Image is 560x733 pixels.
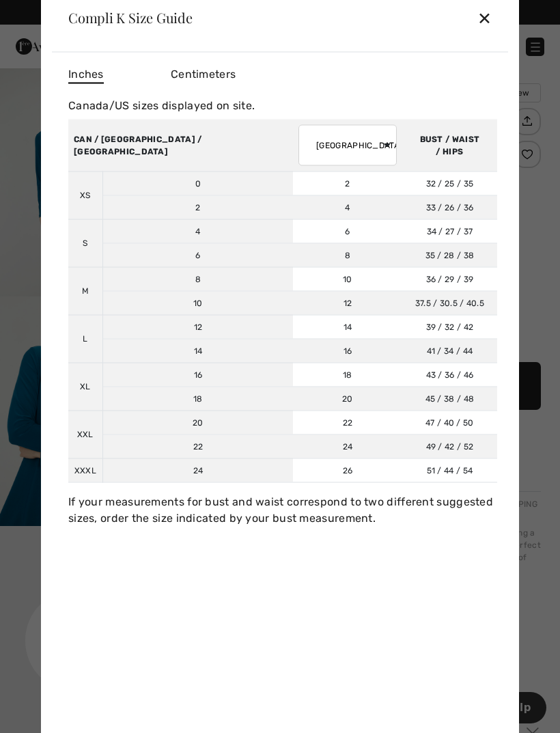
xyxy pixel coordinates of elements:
[102,363,293,387] td: 16
[102,434,293,458] td: 22
[68,315,102,363] td: L
[293,363,402,387] td: 18
[425,250,475,260] span: 35 / 28 / 38
[415,298,484,307] span: 37.5 / 30.5 / 40.5
[68,119,293,171] th: CAN / [GEOGRAPHIC_DATA] / [GEOGRAPHIC_DATA]
[102,267,293,291] td: 8
[426,202,474,212] span: 33 / 26 / 36
[68,97,497,113] div: Canada/US sizes displayed on site.
[31,10,59,22] span: Help
[293,339,402,363] td: 16
[293,243,402,267] td: 8
[68,267,102,315] td: M
[68,458,102,482] td: XXXL
[293,195,402,219] td: 4
[425,417,474,427] span: 47 / 40 / 50
[293,315,402,339] td: 14
[426,274,474,283] span: 36 / 29 / 39
[293,387,402,411] td: 20
[293,171,402,195] td: 2
[68,363,102,411] td: XL
[68,11,193,25] div: Compli K Size Guide
[425,393,475,403] span: 45 / 38 / 48
[68,411,102,458] td: XXL
[68,171,102,219] td: XS
[426,370,474,379] span: 43 / 36 / 46
[427,226,473,236] span: 34 / 27 / 37
[293,219,402,243] td: 6
[427,346,473,355] span: 41 / 34 / 44
[102,291,293,315] td: 10
[426,322,474,331] span: 39 / 32 / 42
[102,195,293,219] td: 2
[293,267,402,291] td: 10
[477,3,492,32] div: ✕
[171,67,236,80] span: Centimeters
[426,178,474,188] span: 32 / 25 / 35
[102,171,293,195] td: 0
[402,119,497,171] th: BUST / WAIST / HIPS
[293,458,402,482] td: 26
[426,441,474,451] span: 49 / 42 / 52
[293,411,402,434] td: 22
[102,411,293,434] td: 20
[102,458,293,482] td: 24
[427,465,473,475] span: 51 / 44 / 54
[102,339,293,363] td: 14
[102,387,293,411] td: 18
[293,291,402,315] td: 12
[293,434,402,458] td: 24
[102,219,293,243] td: 4
[102,315,293,339] td: 12
[68,219,102,267] td: S
[68,493,497,526] div: If your measurements for bust and waist correspond to two different suggested sizes, order the si...
[102,243,293,267] td: 6
[68,66,104,83] span: Inches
